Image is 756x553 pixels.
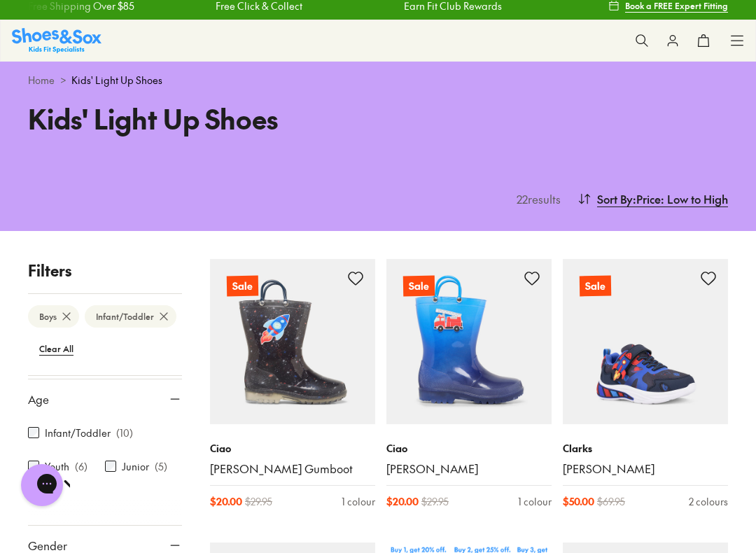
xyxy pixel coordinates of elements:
span: Age [28,391,49,407]
span: $ 20.00 [210,494,242,509]
button: Sort By:Price: Low to High [577,183,728,214]
div: 1 colour [518,494,552,509]
label: Infant/Toddler [45,426,111,440]
div: 1 colour [342,494,375,509]
iframe: Gorgias live chat messenger [14,459,70,511]
p: Sale [580,276,611,297]
a: Sale [563,259,728,424]
label: Junior [122,459,149,474]
img: SNS_Logo_Responsive.svg [12,28,101,52]
span: Sort By [597,190,633,207]
span: $ 20.00 [386,494,419,509]
p: ( 6 ) [75,459,87,474]
p: ( 5 ) [155,459,167,474]
a: Sale [210,259,375,424]
button: Age [28,379,182,419]
span: $ 29.95 [245,494,272,509]
p: Sale [227,276,258,297]
p: Clarks [563,441,728,456]
div: > [28,73,728,87]
btn: Boys [28,305,79,328]
span: $ 69.95 [597,494,625,509]
a: [PERSON_NAME] Gumboot [210,461,375,477]
p: Ciao [386,441,552,456]
a: [PERSON_NAME] [563,461,728,477]
p: Sale [403,276,435,297]
p: 22 results [511,190,561,207]
a: Home [28,73,55,87]
a: [PERSON_NAME] [386,461,552,477]
span: $ 50.00 [563,494,594,509]
btn: Infant/Toddler [85,305,176,328]
btn: Clear All [28,336,85,361]
a: Shoes & Sox [12,28,101,52]
p: ( 10 ) [116,426,133,440]
a: Sale [386,259,552,424]
div: 2 colours [689,494,728,509]
p: Ciao [210,441,375,456]
p: Filters [28,259,182,282]
h1: Kids' Light Up Shoes [28,99,361,139]
span: : Price: Low to High [633,190,728,207]
span: Kids' Light Up Shoes [71,73,162,87]
span: $ 29.95 [421,494,449,509]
